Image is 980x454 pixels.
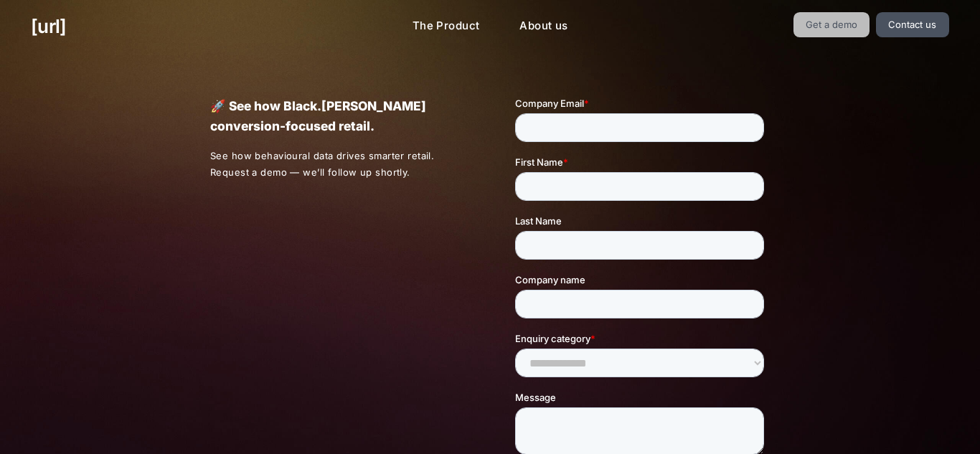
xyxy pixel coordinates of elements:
[210,148,466,181] p: See how behavioural data drives smarter retail. Request a demo — we’ll follow up shortly.
[31,12,66,40] a: [URL]
[793,12,870,37] a: Get a demo
[876,12,949,37] a: Contact us
[401,12,491,40] a: The Product
[508,12,579,40] a: About us
[210,96,465,136] p: 🚀 See how Black.[PERSON_NAME] conversion-focused retail.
